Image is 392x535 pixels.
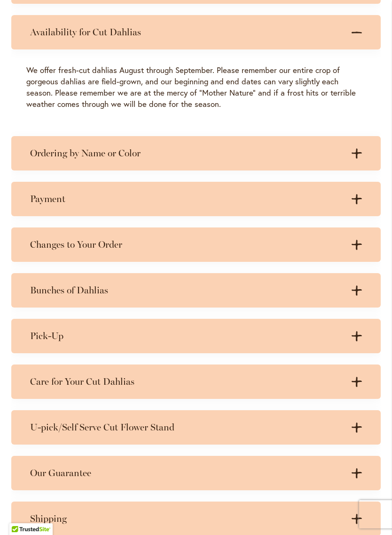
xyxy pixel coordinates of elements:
summary: Bunches of Dahlias [11,273,381,308]
h3: Availability for Cut Dahlias [30,26,343,38]
h3: Payment [30,193,343,205]
h3: Care for Your Cut Dahlias [30,376,343,388]
summary: Our Guarantee [11,456,381,490]
summary: Pick-Up [11,319,381,353]
summary: Ordering by Name or Color [11,136,381,170]
h3: Pick-Up [30,330,343,342]
h3: Bunches of Dahlias [30,284,343,296]
p: We offer fresh-cut dahlias August through September. Please remember our entire crop of gorgeous ... [26,65,366,110]
summary: Changes to Your Order [11,227,381,262]
h3: Changes to Your Order [30,239,343,251]
summary: Care for Your Cut Dahlias [11,365,381,399]
h3: Ordering by Name or Color [30,147,343,159]
summary: U-pick/Self Serve Cut Flower Stand [11,410,381,445]
h3: Our Guarantee [30,467,343,479]
summary: Availability for Cut Dahlias [11,15,381,49]
summary: Payment [11,182,381,216]
h3: U-pick/Self Serve Cut Flower Stand [30,422,343,433]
